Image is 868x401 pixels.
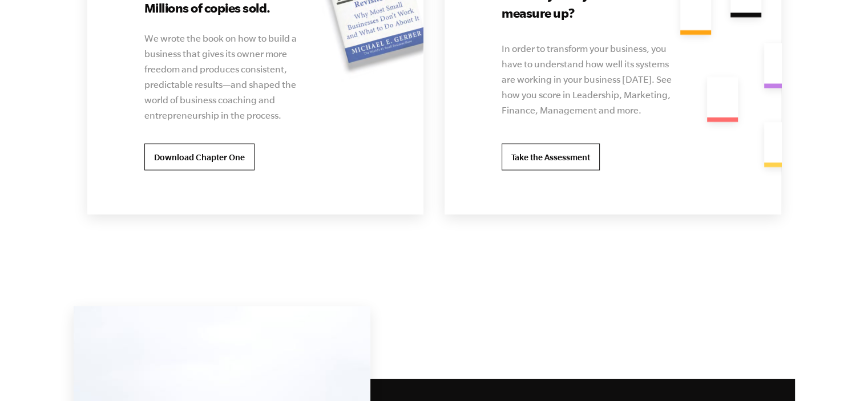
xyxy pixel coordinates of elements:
[502,41,676,118] p: In order to transform your business, you have to understand how well its systems are working in y...
[144,144,255,171] a: Download Chapter One
[502,144,600,171] a: Take the Assessment
[811,346,868,401] iframe: Chat Widget
[144,31,298,123] p: We wrote the book on how to build a business that gives its owner more freedom and produces consi...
